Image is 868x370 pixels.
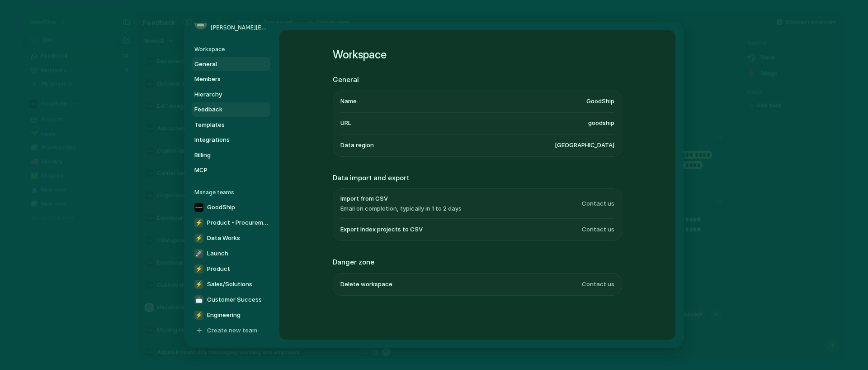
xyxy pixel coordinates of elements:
[340,225,423,234] span: Export Index projects to CSV
[207,218,270,227] span: Product - Procurement
[194,264,203,274] div: ⚡
[194,120,252,130] span: Templates
[207,311,241,320] span: Engineering
[192,72,270,86] a: Members
[192,293,273,307] a: 📩Customer Success
[192,148,270,163] a: Billing
[555,141,614,150] span: [GEOGRAPHIC_DATA]
[194,218,203,227] div: ⚡
[194,151,252,160] span: Billing
[192,57,270,72] a: General
[333,75,622,85] h2: General
[192,87,270,102] a: Hierarchy
[194,75,252,84] span: Members
[192,277,273,292] a: ⚡Sales/Solutions
[192,216,273,230] a: ⚡Product - Procurement
[194,90,252,99] span: Hierarchy
[194,280,203,289] div: ⚡
[194,295,203,304] div: 📩
[207,203,235,212] span: GoodShip
[194,105,252,114] span: Feedback
[207,295,262,304] span: Customer Success
[192,118,270,132] a: Templates
[340,119,351,128] span: URL
[194,45,270,53] h5: Workspace
[207,280,252,289] span: Sales/Solutions
[207,249,228,258] span: Launch
[588,119,614,128] span: goodship
[582,280,614,289] span: Contact us
[192,246,273,261] a: 🚀Launch
[194,60,252,69] span: General
[192,308,273,322] a: ⚡Engineering
[340,194,462,203] span: Import from CSV
[586,97,614,106] span: GoodShip
[340,204,462,213] span: Email on completion, typically in 1 to 2 days
[192,102,270,117] a: Feedback
[194,249,203,258] div: 🚀
[194,234,203,243] div: ⚡
[207,326,257,335] span: Create new team
[194,166,252,175] span: MCP
[192,133,270,147] a: Integrations
[333,47,622,63] h1: Workspace
[194,188,270,197] h5: Manage teams
[207,234,240,243] span: Data Works
[192,323,273,338] a: Create new team
[333,257,622,268] h2: Danger zone
[340,280,392,289] span: Delete workspace
[333,173,622,183] h2: Data import and export
[207,264,230,274] span: Product
[340,141,374,150] span: Data region
[194,311,203,320] div: ⚡
[582,199,614,208] span: Contact us
[192,163,270,178] a: MCP
[192,200,273,215] a: GoodShip
[582,225,614,234] span: Contact us
[192,12,270,34] a: [PERSON_NAME][EMAIL_ADDRESS][DOMAIN_NAME][PERSON_NAME][EMAIL_ADDRESS][DOMAIN_NAME]
[192,262,273,276] a: ⚡Product
[192,231,273,245] a: ⚡Data Works
[211,24,269,32] span: [PERSON_NAME][EMAIL_ADDRESS][DOMAIN_NAME]
[194,135,252,144] span: Integrations
[340,97,357,106] span: Name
